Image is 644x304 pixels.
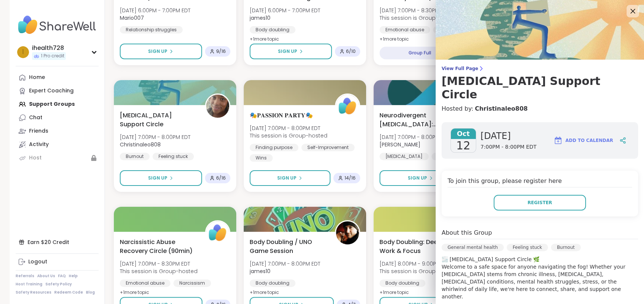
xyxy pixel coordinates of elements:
button: Sign Up [250,170,330,186]
a: Safety Policy [45,282,72,287]
div: Relationship struggles [120,26,183,34]
a: FAQ [58,273,66,279]
span: 12 [456,139,470,152]
h4: To join this group, please register here [448,177,632,187]
img: ShareWell Logomark [554,136,563,145]
span: [DATE] 7:00PM - 8:00PM EDT [379,133,450,141]
a: Referrals [16,273,34,279]
span: 🎭𝐏𝐀𝐒𝐒𝐈𝐎𝐍 𝐏𝐀𝐑𝐓𝐘🎭 [250,111,313,120]
span: [DATE] 6:00PM - 7:00PM EDT [120,7,190,14]
span: Sign Up [148,48,167,55]
div: Expert Coaching [29,87,74,95]
button: Sign Up [120,44,202,59]
span: i [22,47,24,57]
span: Sign Up [148,175,167,181]
a: Host [16,151,99,165]
a: Home [16,71,99,84]
div: Host [29,154,42,162]
b: [PERSON_NAME] [379,141,420,148]
a: Host Training [16,282,42,287]
a: Expert Coaching [16,84,99,98]
div: Emotional abuse [379,26,430,34]
span: Sign Up [408,175,427,181]
span: 9 / 16 [216,48,226,54]
div: Body doubling [250,26,295,34]
a: View Full Page[MEDICAL_DATA] Support Circle [442,66,638,101]
h4: About this Group [442,228,492,237]
a: About Us [37,273,55,279]
span: [MEDICAL_DATA] Support Circle [120,111,197,129]
span: This session is Group-hosted [120,267,198,275]
b: Mario007 [120,14,144,22]
h4: Hosted by: [442,104,638,113]
b: Christinaleo808 [120,141,161,148]
span: Narcissistic Abuse Recovery Circle (90min) [120,238,197,256]
span: Register [528,199,552,206]
span: This session is Group-hosted [250,132,327,139]
div: Home [29,74,45,81]
span: Add to Calendar [565,137,613,144]
div: Burnout [120,153,150,160]
span: [DATE] [481,130,537,142]
div: Earn $20 Credit [16,235,99,249]
a: Help [69,273,78,279]
div: ihealth728 [32,44,66,52]
div: Feeling stuck [507,244,548,251]
b: james10 [250,267,270,275]
div: Finding purpose [250,144,298,151]
div: Activity [29,141,49,148]
div: Burnout [551,244,581,251]
span: Sign Up [278,48,297,55]
div: General mental health [442,244,504,251]
span: [DATE] 7:00PM - 8:00PM EDT [250,124,327,132]
span: View Full Page [442,66,638,72]
div: Narcissism [433,26,471,34]
span: 6 / 16 [216,175,226,181]
img: james10 [336,221,359,244]
img: ShareWell Nav Logo [16,12,99,38]
span: 6 / 10 [346,48,356,54]
span: Sign Up [277,175,297,181]
div: Chat [29,114,42,121]
a: Blog [86,290,95,295]
span: 1 Pro credit [41,53,64,59]
button: Add to Calendar [550,132,616,149]
a: Activity [16,138,99,151]
img: ShareWell [336,95,359,118]
span: Neurodivergent [MEDICAL_DATA]: [MEDICAL_DATA] [379,111,456,129]
span: [DATE] 7:00PM - 8:30PM EDT [379,7,457,14]
span: Oct [451,129,476,139]
a: Chat [16,111,99,124]
div: [MEDICAL_DATA] [379,153,429,160]
div: Emotional abuse [120,279,170,287]
div: Narcissism [173,279,211,287]
span: Body Doubling: Deep Work & Focus [379,238,456,256]
div: Feeling stuck [153,153,194,160]
div: [MEDICAL_DATA] [432,153,481,160]
a: Safety Resources [16,290,51,295]
button: Sign Up [250,44,332,59]
div: Wins [250,154,273,162]
div: Logout [28,258,47,266]
span: 14 / 16 [345,175,356,181]
div: Group Full [379,47,460,59]
img: Christinaleo808 [206,95,229,118]
span: [DATE] 8:00PM - 9:00PM EDT [379,260,457,267]
div: Body doubling [250,279,295,287]
span: Body Doubling / UNO Game Session [250,238,327,256]
a: Logout [16,255,99,269]
img: ShareWell [206,221,229,244]
div: Self-Improvement [301,144,355,151]
span: This session is Group-hosted [379,267,457,275]
a: Friends [16,124,99,138]
div: Friends [29,127,48,135]
div: Body doubling [379,279,425,287]
button: Sign Up [379,170,462,186]
span: [DATE] 7:00PM - 8:00PM EDT [250,260,320,267]
span: This session is Group-hosted [379,14,457,22]
a: Redeem Code [54,290,83,295]
button: Sign Up [120,170,202,186]
button: Register [494,195,586,210]
span: [DATE] 7:00PM - 8:30PM EDT [120,260,198,267]
a: Christinaleo808 [475,104,528,113]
